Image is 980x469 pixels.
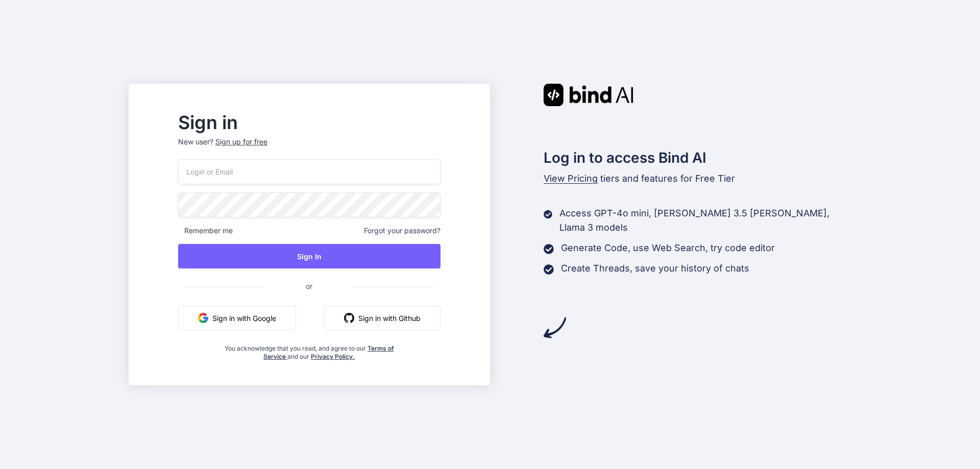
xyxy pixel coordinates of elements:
div: Sign up for free [215,137,267,147]
p: Create Threads, save your history of chats [561,261,749,276]
button: Sign In [178,244,440,268]
p: Generate Code, use Web Search, try code editor [561,241,775,255]
span: or [265,274,353,299]
button: Sign in with Github [324,306,440,330]
img: arrow [544,316,566,339]
img: github [344,313,354,323]
a: Privacy Policy. [311,353,355,360]
input: Login or Email [178,159,440,184]
p: New user? [178,137,440,159]
span: Forgot your password? [364,226,440,236]
h2: Sign in [178,114,440,131]
p: Access GPT-4o mini, [PERSON_NAME] 3.5 [PERSON_NAME], Llama 3 models [559,206,851,235]
img: Bind AI logo [544,84,633,106]
div: You acknowledge that you read, and agree to our and our [222,338,397,361]
img: google [198,313,208,323]
button: Sign in with Google [178,306,296,330]
p: tiers and features for Free Tier [544,171,852,186]
span: View Pricing [544,173,598,184]
span: Remember me [178,226,233,236]
a: Terms of Service [263,344,394,360]
h2: Log in to access Bind AI [544,147,852,168]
